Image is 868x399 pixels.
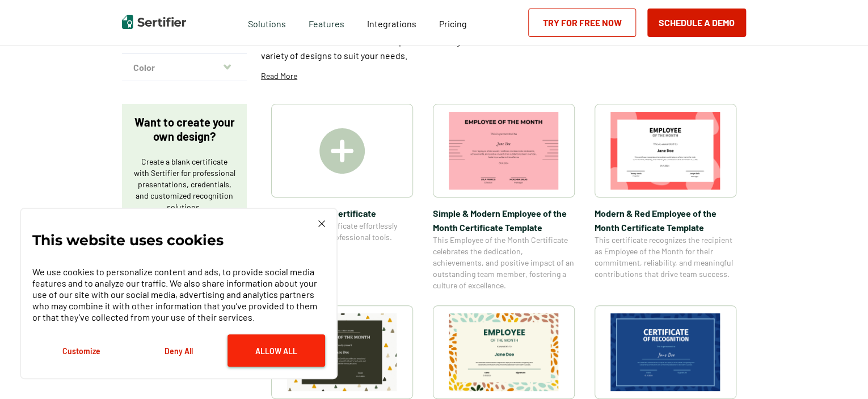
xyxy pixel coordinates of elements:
span: Modern & Red Employee of the Month Certificate Template [595,206,736,234]
span: Solutions [248,15,286,30]
span: Features [309,15,344,30]
span: Pricing [439,18,467,29]
button: Allow All [227,334,325,367]
a: Integrations [367,15,416,30]
span: This certificate recognizes the recipient as Employee of the Month for their commitment, reliabil... [595,234,736,280]
img: Cookie Popup Close [318,220,325,227]
p: Want to create your own design? [133,115,235,144]
img: Simple and Patterned Employee of the Month Certificate Template [449,313,559,391]
img: Modern Dark Blue Employee of the Month Certificate Template [610,313,720,391]
a: Pricing [439,15,467,30]
p: Read More [261,70,297,82]
img: Sertifier | Digital Credentialing Platform [122,15,186,29]
iframe: Chat Widget [811,345,868,399]
button: Color [122,54,247,81]
a: Modern & Red Employee of the Month Certificate TemplateModern & Red Employee of the Month Certifi... [595,104,736,291]
a: Simple & Modern Employee of the Month Certificate TemplateSimple & Modern Employee of the Month C... [433,104,575,291]
img: Create A Blank Certificate [319,128,365,174]
span: Create A Blank Certificate [271,206,413,220]
span: Simple & Modern Employee of the Month Certificate Template [433,206,575,234]
button: Deny All [130,334,227,367]
img: Modern & Red Employee of the Month Certificate Template [610,112,720,190]
a: Try for Free Now [528,9,636,37]
img: Simple & Colorful Employee of the Month Certificate Template [287,313,397,391]
button: Schedule a Demo [647,9,746,37]
button: Customize [32,334,130,367]
span: Create a blank certificate effortlessly using Sertifier’s professional tools. [271,220,413,243]
span: Integrations [367,18,416,29]
p: Create a blank certificate with Sertifier for professional presentations, credentials, and custom... [133,156,235,213]
span: This Employee of the Month Certificate celebrates the dedication, achievements, and positive impa... [433,234,575,291]
p: This website uses cookies [32,234,224,246]
p: We use cookies to personalize content and ads, to provide social media features and to analyze ou... [32,266,325,323]
img: Simple & Modern Employee of the Month Certificate Template [449,112,559,190]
